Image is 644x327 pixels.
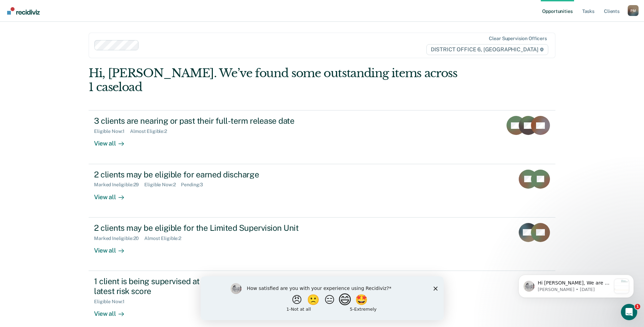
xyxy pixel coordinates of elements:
[201,276,444,320] iframe: Survey by Kim from Recidiviz
[94,236,144,241] div: Marked Ineligible : 20
[426,44,548,55] span: DISTRICT OFFICE 6, [GEOGRAPHIC_DATA]
[628,5,639,16] div: P M
[94,276,332,296] div: 1 client is being supervised at a level that does not match their latest risk score
[508,261,644,309] iframe: Intercom notifications message
[94,299,130,305] div: Eligible Now : 1
[130,128,172,134] div: Almost Eligible : 2
[7,7,40,15] img: Recidiviz
[94,182,144,188] div: Marked Ineligible : 29
[94,241,132,254] div: View all
[144,236,187,241] div: Almost Eligible : 2
[94,304,132,317] div: View all
[628,5,639,16] button: Profile dropdown button
[144,182,181,188] div: Eligible Now : 2
[489,36,547,41] div: Clear supervision officers
[635,304,640,309] span: 1
[89,66,462,94] div: Hi, [PERSON_NAME]. We’ve found some outstanding items across 1 caseload
[621,304,637,320] iframe: Intercom live chat
[94,134,132,148] div: View all
[181,182,208,188] div: Pending : 3
[89,218,555,271] a: 2 clients may be eligible for the Limited Supervision UnitMarked Ineligible:20Almost Eligible:2Vi...
[94,223,332,233] div: 2 clients may be eligible for the Limited Supervision Unit
[94,116,332,126] div: 3 clients are nearing or past their full-term release date
[94,188,132,201] div: View all
[89,110,555,164] a: 3 clients are nearing or past their full-term release dateEligible Now:1Almost Eligible:2View all
[94,128,130,134] div: Eligible Now : 1
[89,164,555,218] a: 2 clients may be eligible for earned dischargeMarked Ineligible:29Eligible Now:2Pending:3View all
[94,170,332,179] div: 2 clients may be eligible for earned discharge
